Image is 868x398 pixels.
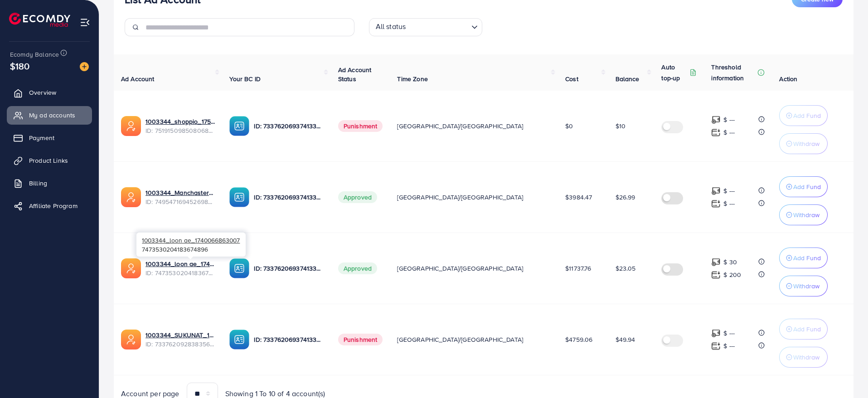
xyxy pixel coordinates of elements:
img: image [80,62,89,71]
span: [GEOGRAPHIC_DATA]/[GEOGRAPHIC_DATA] [397,121,523,131]
a: 1003344_Manchaster_1745175503024 [145,188,215,197]
a: Overview [7,83,92,102]
a: 1003344_loon ae_1740066863007 [145,259,215,268]
img: top-up amount [711,199,721,209]
p: Add Fund [793,252,821,263]
img: ic-ads-acc.e4c84228.svg [121,187,141,207]
span: Punishment [338,334,383,345]
span: Time Zone [397,74,427,83]
button: Withdraw [779,204,828,225]
span: Ad Account [121,74,155,83]
img: ic-ba-acc.ded83a64.svg [229,187,249,207]
span: Action [779,74,797,83]
div: <span class='underline'>1003344_SUKUNAT_1708423019062</span></br>7337620928383565826 [145,330,215,349]
span: [GEOGRAPHIC_DATA]/[GEOGRAPHIC_DATA] [397,335,523,344]
button: Add Fund [779,248,828,268]
span: Balance [616,74,640,83]
p: Withdraw [793,281,820,291]
img: top-up amount [711,115,721,125]
img: ic-ba-acc.ded83a64.svg [229,116,249,136]
p: Add Fund [793,110,821,121]
span: [GEOGRAPHIC_DATA]/[GEOGRAPHIC_DATA] [397,193,523,202]
span: ID: 7337620928383565826 [145,340,215,349]
span: $3984.47 [565,193,592,202]
img: menu [80,17,90,28]
div: Search for option [369,18,482,36]
span: My ad accounts [29,111,75,120]
p: Add Fund [793,324,821,335]
p: ID: 7337620693741338625 [254,121,323,131]
span: $0 [565,121,573,131]
div: 7473530204183674896 [136,233,246,257]
span: Your BC ID [229,74,261,83]
a: Product Links [7,151,92,170]
p: Auto top-up [661,62,688,83]
img: top-up amount [711,270,721,280]
span: Ecomdy Balance [10,50,59,59]
p: $ --- [723,328,735,339]
a: 1003344_SUKUNAT_1708423019062 [145,330,215,340]
p: ID: 7337620693741338625 [254,334,323,345]
p: $ --- [723,185,735,196]
span: Billing [29,179,47,188]
iframe: Chat [829,357,861,391]
button: Add Fund [779,176,828,197]
img: ic-ba-acc.ded83a64.svg [229,330,249,349]
span: Ad Account Status [338,65,372,83]
span: Affiliate Program [29,201,78,210]
button: Withdraw [779,347,828,368]
img: ic-ads-acc.e4c84228.svg [121,258,141,278]
p: $ --- [723,198,735,209]
a: Billing [7,174,92,192]
p: $ --- [723,340,735,351]
span: $180 [10,59,30,73]
span: $23.05 [616,264,636,273]
img: ic-ads-acc.e4c84228.svg [121,116,141,136]
p: $ --- [723,127,735,138]
span: $10 [616,121,626,131]
p: ID: 7337620693741338625 [254,263,323,274]
button: Withdraw [779,276,828,296]
img: ic-ads-acc.e4c84228.svg [121,330,141,349]
span: Punishment [338,120,383,132]
img: top-up amount [711,329,721,338]
span: All status [374,19,408,34]
span: Overview [29,88,56,97]
div: <span class='underline'>1003344_shoppio_1750688962312</span></br>7519150985080684551 [145,117,215,136]
span: ID: 7519150985080684551 [145,126,215,135]
p: Add Fund [793,181,821,192]
button: Add Fund [779,319,828,340]
img: top-up amount [711,128,721,137]
span: Product Links [29,156,68,165]
img: logo [9,13,70,27]
p: Threshold information [711,62,756,83]
img: top-up amount [711,257,721,267]
span: ID: 7495471694526988304 [145,197,215,206]
img: top-up amount [711,341,721,351]
p: $ 30 [723,257,737,267]
p: Withdraw [793,138,820,149]
span: $26.99 [616,193,635,202]
div: <span class='underline'>1003344_Manchaster_1745175503024</span></br>7495471694526988304 [145,188,215,207]
p: $ 200 [723,269,741,280]
p: Withdraw [793,352,820,363]
p: ID: 7337620693741338625 [254,192,323,203]
span: $49.94 [616,335,635,344]
span: ID: 7473530204183674896 [145,268,215,277]
a: 1003344_shoppio_1750688962312 [145,117,215,126]
img: top-up amount [711,186,721,196]
span: $11737.76 [565,264,591,273]
button: Withdraw [779,133,828,154]
img: ic-ba-acc.ded83a64.svg [229,258,249,278]
span: $4759.06 [565,335,592,344]
span: Payment [29,133,54,142]
span: 1003344_loon ae_1740066863007 [142,236,240,244]
span: Approved [338,191,377,203]
a: My ad accounts [7,106,92,124]
p: $ --- [723,114,735,125]
button: Add Fund [779,105,828,126]
a: Payment [7,129,92,147]
input: Search for option [408,20,467,34]
p: Withdraw [793,209,820,220]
